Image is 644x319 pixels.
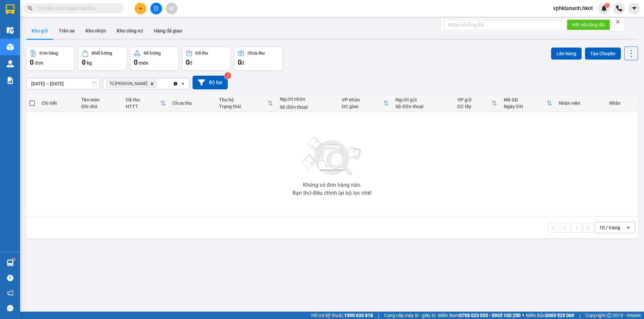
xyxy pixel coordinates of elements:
[81,97,119,102] div: Tên món
[139,60,148,66] span: món
[280,96,335,102] div: Người nhận
[292,190,372,196] div: Bạn thử điều chỉnh lại bộ lọc nhé!
[631,5,637,11] span: caret-down
[180,81,185,86] svg: open
[6,4,14,14] img: logo-vxr
[605,3,609,8] sup: 1
[134,58,138,66] span: 0
[111,23,149,39] button: Kho công nợ
[522,314,524,317] span: ⚪️
[224,72,231,79] sup: 3
[80,23,111,39] button: Kho nhận
[303,182,361,188] div: Không có đơn hàng nào.
[150,3,162,14] button: file-add
[559,100,602,106] div: Nhân viên
[7,290,13,296] span: notification
[82,58,86,66] span: 0
[30,58,34,66] span: 0
[186,58,190,66] span: 0
[609,100,635,106] div: Nhãn
[526,312,574,319] span: Miền Bắc
[173,81,178,86] svg: Clear all
[7,77,14,84] img: solution-icon
[172,100,212,106] div: Chưa thu
[395,104,451,109] div: Số điện thoại
[81,104,119,109] div: Ghi chú
[126,97,160,102] div: Đã thu
[26,23,53,39] button: Kho gửi
[615,19,620,24] span: close
[35,60,43,66] span: đơn
[138,6,143,11] span: plus
[545,313,574,318] strong: 0369 525 060
[606,3,608,8] span: 1
[7,44,14,51] img: warehouse-icon
[53,23,80,39] button: Trên xe
[626,225,631,230] svg: open
[122,94,169,112] th: Toggle SortBy
[238,58,241,66] span: 0
[579,312,580,319] span: |
[78,47,127,71] button: Khối lượng0kg
[40,51,58,56] div: Đơn hàng
[607,313,611,318] span: copyright
[454,94,501,112] th: Toggle SortBy
[190,60,192,66] span: đ
[37,5,116,12] input: Tìm tên, số ĐT hoặc mã đơn
[342,97,383,102] div: VP nhận
[126,104,160,109] div: HTTT
[7,275,13,281] span: question-circle
[26,78,100,89] input: Select a date range.
[169,6,174,11] span: aim
[216,94,276,112] th: Toggle SortBy
[338,94,392,112] th: Toggle SortBy
[444,19,561,30] input: Nhập số tổng đài
[28,6,33,11] span: search
[299,133,366,180] img: svg+xml;base64,PHN2ZyBjbGFzcz0ibGlzdC1wbHVnX19zdmciIHhtbG5zPSJodHRwOi8vd3d3LnczLm9yZy8yMDAwL3N2Zy...
[42,100,74,106] div: Chi tiết
[384,312,436,319] span: Cung cấp máy in - giấy in:
[459,313,521,318] strong: 0708 023 035 - 0935 103 250
[601,5,607,11] img: icon-new-feature
[500,94,555,112] th: Toggle SortBy
[342,104,383,109] div: ĐC giao
[196,51,208,56] div: Đã thu
[572,21,605,28] span: Kết nối tổng đài
[193,76,228,89] button: Bộ lọc
[548,4,598,12] span: vphklananh.hkot
[109,81,147,86] span: 70 Nguyễn Hữu Huân
[7,259,14,266] img: warehouse-icon
[106,80,157,88] span: 70 Nguyễn Hữu Huân, close by backspace
[219,104,268,109] div: Trạng thái
[7,27,14,34] img: warehouse-icon
[458,104,492,109] div: ĐC lấy
[130,47,179,71] button: Số lượng0món
[438,312,521,319] span: Miền Nam
[144,51,161,56] div: Số lượng
[234,47,283,71] button: Chưa thu0đ
[458,97,492,102] div: VP gửi
[504,104,547,109] div: Ngày ĐH
[395,97,451,102] div: Người gửi
[567,19,610,30] button: Kết nối tổng đài
[7,60,14,67] img: warehouse-icon
[158,80,159,87] input: Selected 70 Nguyễn Hữu Huân.
[599,224,620,231] div: 10 / trang
[26,47,75,71] button: Đơn hàng0đơn
[551,48,582,60] button: Lên hàng
[154,6,158,11] span: file-add
[219,97,268,102] div: Thu hộ
[87,60,92,66] span: kg
[311,312,373,319] span: Hỗ trợ kỹ thuật:
[378,312,379,319] span: |
[13,258,15,260] sup: 1
[182,47,231,71] button: Đã thu0đ
[166,3,177,14] button: aim
[7,305,13,311] span: message
[150,82,154,86] svg: Delete
[135,3,146,14] button: plus
[344,313,373,318] strong: 1900 633 818
[628,3,640,14] button: caret-down
[616,5,622,11] img: phone-icon
[149,23,187,39] button: Hàng đã giao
